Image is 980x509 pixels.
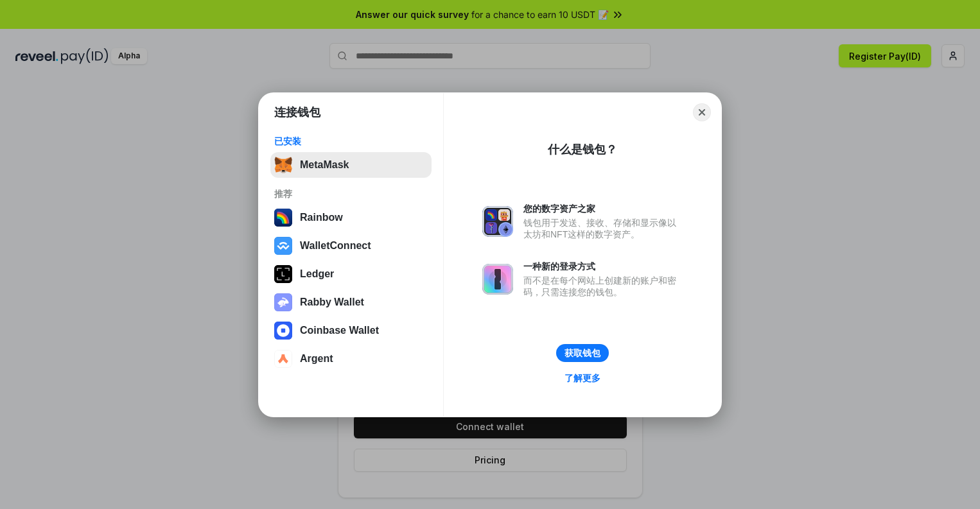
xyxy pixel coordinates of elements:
button: Coinbase Wallet [270,318,432,343]
div: Rabby Wallet [300,297,364,308]
div: 获取钱包 [564,347,600,359]
button: MetaMask [270,152,432,178]
div: 您的数字资产之家 [523,203,683,214]
div: Coinbase Wallet [300,325,379,336]
div: 已安装 [274,135,428,147]
div: 了解更多 [564,372,600,384]
img: svg+xml,%3Csvg%20xmlns%3D%22http%3A%2F%2Fwww.w3.org%2F2000%2Fsvg%22%20width%3D%2228%22%20height%3... [274,265,292,283]
button: Close [693,103,711,121]
img: svg+xml,%3Csvg%20width%3D%2228%22%20height%3D%2228%22%20viewBox%3D%220%200%2028%2028%22%20fill%3D... [274,322,292,340]
button: Rainbow [270,205,432,230]
button: Rabby Wallet [270,289,432,315]
img: svg+xml,%3Csvg%20width%3D%2228%22%20height%3D%2228%22%20viewBox%3D%220%200%2028%2028%22%20fill%3D... [274,237,292,255]
button: 获取钱包 [556,344,609,362]
img: svg+xml,%3Csvg%20xmlns%3D%22http%3A%2F%2Fwww.w3.org%2F2000%2Fsvg%22%20fill%3D%22none%22%20viewBox... [482,264,513,295]
div: 什么是钱包？ [548,142,617,157]
div: MetaMask [300,159,349,171]
div: 而不是在每个网站上创建新的账户和密码，只需连接您的钱包。 [523,275,683,298]
img: svg+xml,%3Csvg%20width%3D%22120%22%20height%3D%22120%22%20viewBox%3D%220%200%20120%20120%22%20fil... [274,209,292,227]
img: svg+xml,%3Csvg%20xmlns%3D%22http%3A%2F%2Fwww.w3.org%2F2000%2Fsvg%22%20fill%3D%22none%22%20viewBox... [274,293,292,311]
div: 推荐 [274,188,428,200]
div: Ledger [300,268,334,280]
div: Rainbow [300,212,343,223]
h1: 连接钱包 [274,105,320,120]
img: svg+xml,%3Csvg%20fill%3D%22none%22%20height%3D%2233%22%20viewBox%3D%220%200%2035%2033%22%20width%... [274,156,292,174]
div: WalletConnect [300,240,371,252]
img: svg+xml,%3Csvg%20xmlns%3D%22http%3A%2F%2Fwww.w3.org%2F2000%2Fsvg%22%20fill%3D%22none%22%20viewBox... [482,206,513,237]
a: 了解更多 [557,370,608,386]
button: Argent [270,346,432,372]
img: svg+xml,%3Csvg%20width%3D%2228%22%20height%3D%2228%22%20viewBox%3D%220%200%2028%2028%22%20fill%3D... [274,350,292,368]
div: 钱包用于发送、接收、存储和显示像以太坊和NFT这样的数字资产。 [523,217,683,240]
div: 一种新的登录方式 [523,261,683,272]
div: Argent [300,353,333,365]
button: Ledger [270,261,432,287]
button: WalletConnect [270,233,432,259]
